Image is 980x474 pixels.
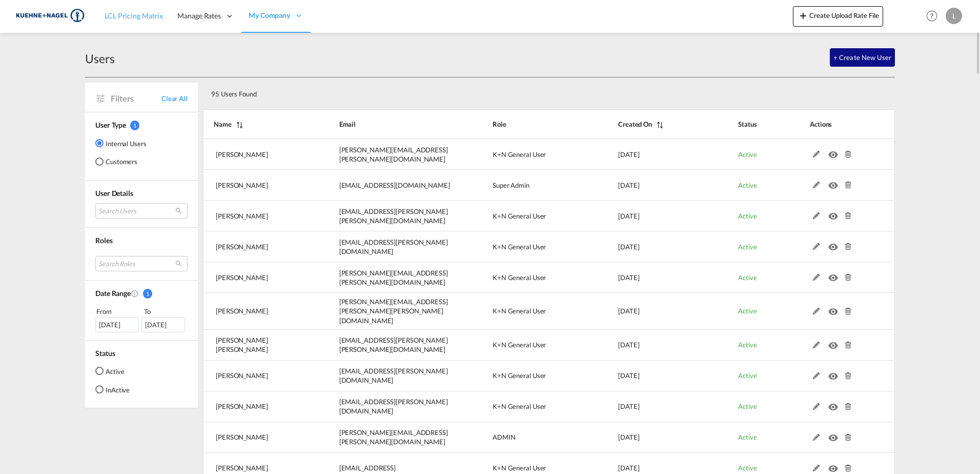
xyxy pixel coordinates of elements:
span: Filters [111,93,161,104]
md-icon: icon-eye [828,241,842,248]
span: [PERSON_NAME][EMAIL_ADDRESS][PERSON_NAME][DOMAIN_NAME] [339,146,448,163]
md-radio-button: Customers [95,156,147,167]
button: icon-plus 400-fgCreate Upload Rate File [793,6,883,27]
md-icon: icon-eye [828,179,842,186]
span: [DATE] [618,402,639,410]
td: Dinesh Kumar [203,170,314,201]
td: Ravi Kumar [203,422,314,453]
span: 1 [143,289,152,299]
span: [EMAIL_ADDRESS][PERSON_NAME][PERSON_NAME][DOMAIN_NAME] [339,336,448,353]
span: [EMAIL_ADDRESS] [339,464,396,472]
md-icon: Created On [131,289,139,298]
md-radio-button: InActive [95,384,130,394]
td: 2025-07-17 [593,201,712,231]
td: K+N General User [467,330,593,361]
span: K+N General User [493,273,546,282]
div: 95 Users Found [207,82,823,103]
button: + Create New User [830,48,895,67]
span: K+N General User [493,150,546,159]
span: [PERSON_NAME] [216,464,268,472]
md-icon: icon-eye [828,210,842,217]
md-radio-button: Active [95,366,130,376]
td: Super Admin [467,170,593,201]
td: aenis.lankenau@kuehne-nagel.com [314,330,467,361]
td: 2025-07-15 [593,231,712,262]
span: [PERSON_NAME] [216,433,268,441]
th: Role [467,109,593,139]
span: Active [738,464,757,472]
md-icon: icon-eye [828,431,842,439]
td: K+N General User [467,293,593,330]
span: Active [738,433,757,441]
span: Super Admin [493,181,529,189]
div: L [946,8,962,24]
span: [PERSON_NAME] [216,243,268,251]
div: To [143,306,188,317]
td: ravikumar.baniya@freightify.in [314,422,467,453]
span: Active [738,212,757,220]
span: LCL Pricing Matrix [105,11,163,20]
md-radio-button: Internal Users [95,138,147,148]
td: Carolina Gonçalves [203,201,314,231]
span: Active [738,307,757,315]
span: Help [923,7,941,25]
span: [PERSON_NAME][EMAIL_ADDRESS][PERSON_NAME][PERSON_NAME][DOMAIN_NAME] [339,298,448,324]
span: [DATE] [618,307,639,315]
md-icon: icon-eye [828,339,842,346]
span: [PERSON_NAME] [216,181,268,189]
span: Date Range [95,289,131,298]
span: 1 [130,121,139,130]
span: User Type [95,121,126,129]
md-icon: icon-eye [828,271,842,279]
span: [EMAIL_ADDRESS][PERSON_NAME][DOMAIN_NAME] [339,238,448,255]
td: carolina.goncalves@kuehne-nagel.com [314,201,467,231]
md-icon: icon-eye [828,462,842,469]
span: [EMAIL_ADDRESS][PERSON_NAME][DOMAIN_NAME] [339,398,448,415]
td: K+N General User [467,139,593,170]
md-icon: icon-eye [828,148,842,155]
td: K+N General User [467,201,593,231]
span: [EMAIL_ADDRESS][PERSON_NAME][DOMAIN_NAME] [339,367,448,384]
div: Help [923,7,946,26]
span: K+N General User [493,307,546,315]
td: 2025-05-27 [593,361,712,391]
th: Email [314,109,467,139]
td: dinesh.kumar@freightify.co [314,170,467,201]
span: [DATE] [618,273,639,282]
span: [PERSON_NAME][EMAIL_ADDRESS][PERSON_NAME][DOMAIN_NAME] [339,269,448,286]
td: Myonghan Ahn [203,361,314,391]
td: 2025-08-14 [593,139,712,170]
td: ADMIN [467,422,593,453]
td: K+N General User [467,262,593,293]
td: Macarena Montaner [203,391,314,422]
span: K+N General User [493,464,546,472]
span: [DATE] [618,150,639,159]
div: Users [85,50,115,67]
span: [DATE] [618,464,639,472]
span: From To [DATE][DATE] [95,306,188,332]
td: 2025-08-05 [593,170,712,201]
div: From [95,306,140,317]
span: ADMIN [493,433,516,441]
span: Status [95,349,115,358]
span: Manage Rates [177,11,221,21]
td: Ramunas Uldukis [203,231,314,262]
span: [DATE] [618,243,639,251]
span: K+N General User [493,402,546,410]
span: Active [738,341,757,349]
span: [DATE] [618,181,639,189]
span: My Company [249,10,290,21]
th: Status [712,109,784,139]
td: 2025-07-01 [593,262,712,293]
span: Clear All [161,94,188,103]
td: 2025-06-20 [593,293,712,330]
span: [EMAIL_ADDRESS][PERSON_NAME][PERSON_NAME][DOMAIN_NAME] [339,207,448,225]
th: Name [203,109,314,139]
td: macarena.montaner@kuehne-nagel.com [314,391,467,422]
td: 2025-05-27 [593,391,712,422]
span: [PERSON_NAME] [216,150,268,159]
span: K+N General User [493,243,546,251]
span: [PERSON_NAME][EMAIL_ADDRESS][PERSON_NAME][DOMAIN_NAME] [339,428,448,446]
span: Active [738,150,757,159]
